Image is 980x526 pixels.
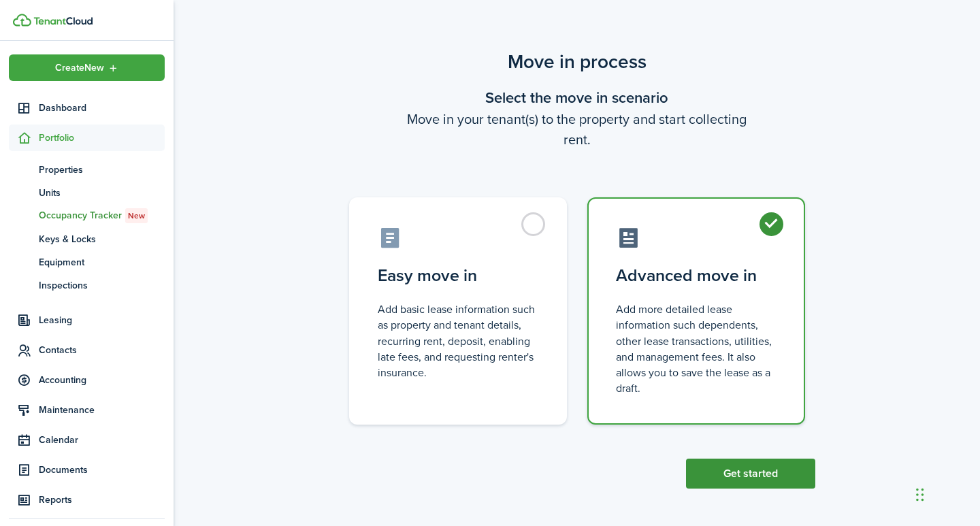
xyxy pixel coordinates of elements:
[9,95,165,121] a: Dashboard
[9,158,165,181] a: Properties
[128,210,145,222] span: New
[39,131,165,145] span: Portfolio
[9,227,165,250] a: Keys & Locks
[55,63,104,73] span: Create New
[9,204,165,227] a: Occupancy TrackerNew
[339,109,815,150] wizard-step-header-description: Move in your tenant(s) to the property and start collecting rent.
[39,255,165,269] span: Equipment
[33,17,93,25] img: TenantCloud
[13,14,31,27] img: TenantCloud
[616,263,777,288] control-radio-card-title: Advanced move in
[339,48,815,76] scenario-title: Move in process
[39,403,165,417] span: Maintenance
[9,250,165,274] a: Equipment
[39,101,165,115] span: Dashboard
[916,474,924,515] div: Drag
[9,54,165,81] button: Open menu
[616,301,777,396] control-radio-card-description: Add more detailed lease information such dependents, other lease transactions, utilities, and man...
[39,373,165,387] span: Accounting
[39,463,165,477] span: Documents
[378,301,538,380] control-radio-card-description: Add basic lease information such as property and tenant details, recurring rent, deposit, enablin...
[39,433,165,447] span: Calendar
[9,487,165,513] a: Reports
[378,263,538,288] control-radio-card-title: Easy move in
[39,313,165,327] span: Leasing
[39,343,165,357] span: Contacts
[9,274,165,297] a: Inspections
[39,232,165,246] span: Keys & Locks
[39,278,165,293] span: Inspections
[9,181,165,204] a: Units
[339,86,815,109] wizard-step-header-title: Select the move in scenario
[39,186,165,200] span: Units
[39,493,165,507] span: Reports
[39,208,165,223] span: Occupancy Tracker
[912,461,980,526] iframe: Chat Widget
[39,163,165,177] span: Properties
[686,459,815,489] button: Get started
